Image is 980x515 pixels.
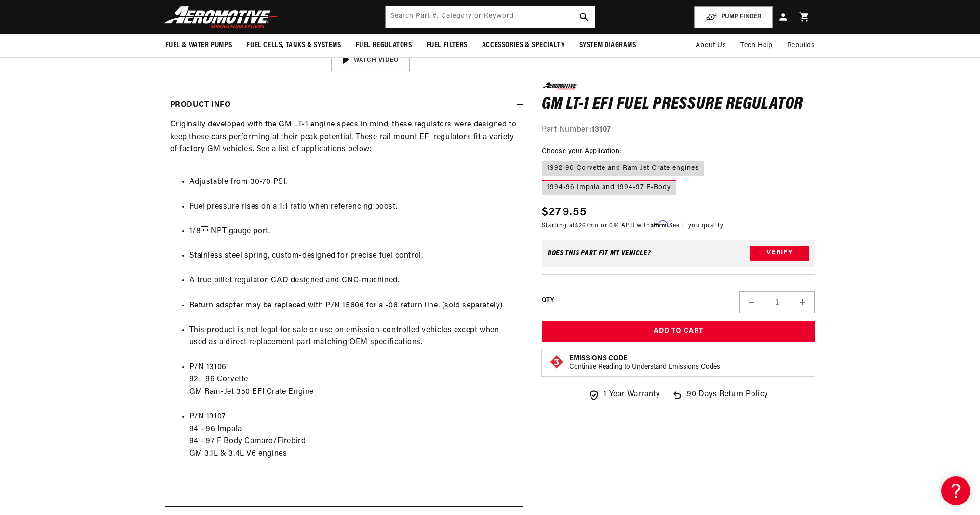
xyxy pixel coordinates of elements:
li: 1/8 NPT gauge port. [189,225,518,238]
div: Part Number: [542,124,815,137]
span: $26 [575,223,586,229]
p: Starting at /mo or 0% APR with . [542,221,724,230]
span: Fuel Cells, Tanks & Systems [246,41,341,51]
summary: Fuel Regulators [349,34,419,57]
span: Accessories & Specialty [482,41,565,51]
h1: GM LT-1 EFI Fuel Pressure Regulator [542,97,815,112]
button: Add to Cart [542,320,815,342]
span: 1 Year Warranty [604,389,660,401]
span: Fuel Filters [427,41,468,51]
div: Originally developed with the GM LT-1 engine specs in mind, these regulators were designed to kee... [165,119,523,499]
span: Fuel Regulators [356,41,412,51]
a: About Us [688,34,733,57]
span: 90 Days Return Policy [687,389,768,411]
strong: 13107 [591,126,611,134]
span: Fuel & Water Pumps [165,41,232,51]
button: search button [574,6,595,28]
label: 1992-96 Corvette and Ram Jet Crate engines [542,160,704,176]
span: Rebuilds [787,41,815,51]
li: Adjustable from 30-70 PSI. [189,176,518,189]
span: About Us [696,42,726,49]
span: System Diagrams [579,41,636,51]
summary: Product Info [165,91,523,119]
label: 1994-96 Impala and 1994-97 F-Body [542,180,676,195]
summary: Fuel Cells, Tanks & Systems [239,34,348,57]
li: P/N 13106 92 - 96 Corvette GM Ram-Jet 350 EFI Crate Engine [189,362,518,399]
label: QTY [542,296,554,305]
summary: Fuel & Water Pumps [158,34,240,57]
summary: Rebuilds [780,34,822,57]
li: P/N 13107 94 - 96 Impala 94 - 97 F Body Camaro/Firebird GM 3.1L & 3.4L V6 engines [189,411,518,460]
strong: Emissions Code [569,355,628,362]
li: A true billet regulator, CAD designed and CNC-machined. [189,275,518,287]
h2: Product Info [170,99,231,111]
input: Search by Part Number, Category or Keyword [386,6,595,28]
li: Stainless steel spring, custom-designed for precise fuel control. [189,250,518,263]
div: Does This part fit My vehicle? [548,249,651,257]
img: Emissions code [549,354,564,370]
summary: Tech Help [733,34,779,57]
summary: Accessories & Specialty [475,34,572,57]
button: Emissions CodeContinue Reading to Understand Emissions Codes [569,354,720,372]
span: Affirm [651,221,668,228]
li: Fuel pressure rises on a 1:1 ratio when referencing boost. [189,201,518,213]
a: 1 Year Warranty [588,389,660,401]
span: Tech Help [740,41,772,51]
button: PUMP FINDER [694,6,773,28]
summary: System Diagrams [572,34,644,57]
img: Aeromotive [161,6,282,28]
summary: Fuel Filters [419,34,475,57]
a: 90 Days Return Policy [671,389,768,411]
p: Continue Reading to Understand Emissions Codes [569,363,720,372]
a: See if you qualify - Learn more about Affirm Financing (opens in modal) [669,223,724,229]
li: Return adapter may be replaced with P/N 15606 for a -06 return line. (sold separately) [189,300,518,312]
li: This product is not legal for sale or use on emission-controlled vehicles except when used as a d... [189,324,518,349]
legend: Choose your Application: [542,146,622,156]
button: Verify [750,245,809,261]
span: $279.55 [542,204,587,221]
